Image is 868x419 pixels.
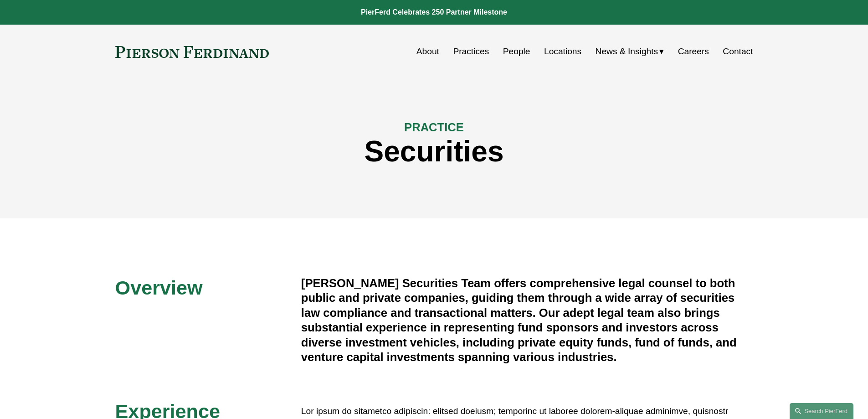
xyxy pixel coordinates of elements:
h4: [PERSON_NAME] Securities Team offers comprehensive legal counsel to both public and private compa... [301,276,753,365]
span: PRACTICE [404,121,464,134]
a: Careers [678,43,709,60]
a: About [416,43,439,60]
a: Search this site [790,403,853,419]
a: Practices [453,43,489,60]
a: Locations [544,43,581,60]
a: People [503,43,530,60]
a: Contact [723,43,753,60]
span: Overview [115,277,203,299]
span: News & Insights [596,44,658,60]
h1: Securities [115,135,753,168]
a: folder dropdown [596,43,664,60]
